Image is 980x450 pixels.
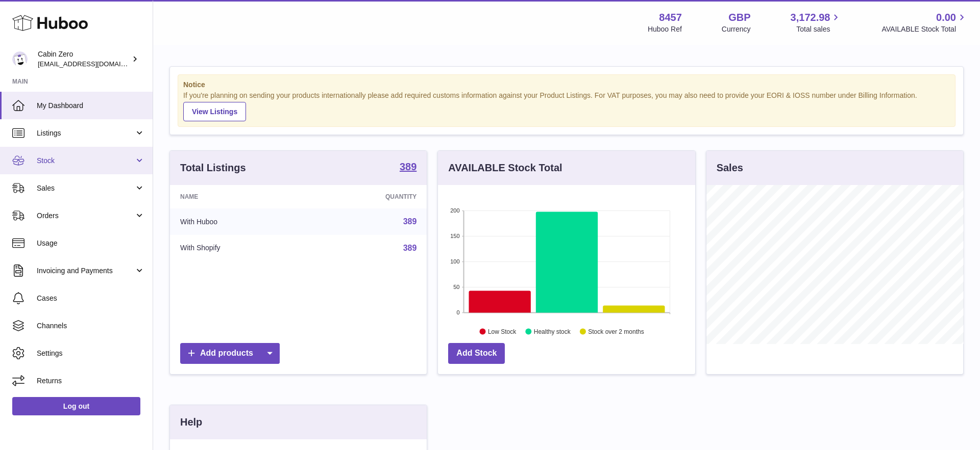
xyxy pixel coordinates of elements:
[936,11,956,24] span: 0.00
[12,397,140,415] a: Log out
[450,207,459,214] text: 200
[37,156,134,166] span: Stock
[400,162,416,174] a: 389
[717,161,743,175] h3: Sales
[180,343,280,364] a: Add products
[454,284,460,290] text: 50
[308,185,427,208] th: Quantity
[457,309,460,315] text: 0
[448,161,562,175] h3: AVAILABLE Stock Total
[170,185,308,208] th: Name
[183,102,246,121] a: View Listings
[37,294,145,303] span: Cases
[659,11,682,24] strong: 8457
[183,91,950,121] div: If you're planning on sending your products internationally please add required customs informati...
[400,162,416,172] strong: 389
[180,161,246,175] h3: Total Listings
[37,376,145,386] span: Returns
[12,51,28,67] img: huboo@cabinzero.com
[170,235,308,261] td: With Shopify
[791,11,842,34] a: 3,172.98 Total sales
[37,266,134,276] span: Invoicing and Payments
[589,328,644,335] text: Stock over 2 months
[37,128,134,138] span: Listings
[37,239,145,248] span: Usage
[403,244,417,252] a: 389
[728,11,750,24] strong: GBP
[180,415,202,429] h3: Help
[881,24,968,34] span: AVAILABLE Stock Total
[722,24,751,34] div: Currency
[450,233,459,239] text: 150
[791,11,830,24] span: 3,172.98
[183,80,950,90] strong: Notice
[881,11,968,34] a: 0.00 AVAILABLE Stock Total
[796,24,842,34] span: Total sales
[488,328,517,335] text: Low Stock
[448,343,505,364] a: Add Stock
[403,217,417,226] a: 389
[37,211,134,221] span: Orders
[450,258,459,264] text: 100
[38,60,150,68] span: [EMAIL_ADDRESS][DOMAIN_NAME]
[38,49,130,69] div: Cabin Zero
[37,349,145,358] span: Settings
[37,183,134,193] span: Sales
[37,101,145,111] span: My Dashboard
[170,208,308,235] td: With Huboo
[534,328,571,335] text: Healthy stock
[648,24,682,34] div: Huboo Ref
[37,321,145,331] span: Channels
